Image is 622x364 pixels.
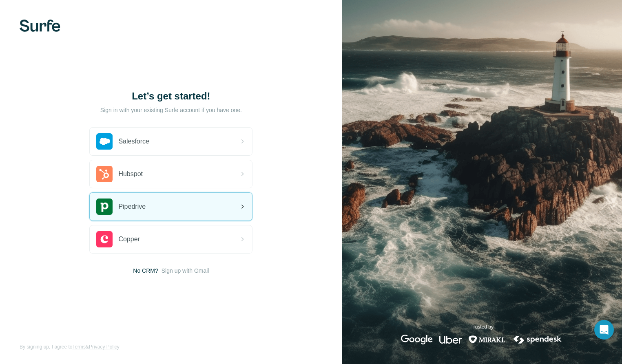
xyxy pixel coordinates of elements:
span: No CRM? [133,267,158,275]
span: Hubspot [118,169,143,179]
span: Copper [118,234,139,244]
a: Terms [72,344,86,350]
button: Sign up with Gmail [162,267,209,275]
h1: Let’s get started! [89,90,252,103]
span: Salesforce [118,137,149,146]
img: spendesk's logo [512,335,563,344]
img: uber's logo [439,335,462,344]
img: pipedrive's logo [96,199,113,215]
p: Sign in with your existing Surfe account if you have one. [100,106,242,114]
div: Open Intercom Messenger [594,320,614,340]
img: mirakl's logo [468,335,506,344]
a: Privacy Policy [89,344,120,350]
img: hubspot's logo [96,166,113,182]
img: copper's logo [96,231,113,247]
p: Trusted by [471,323,494,331]
img: Surfe's logo [20,20,60,32]
img: google's logo [401,335,433,344]
span: Pipedrive [118,202,146,212]
img: salesforce's logo [96,133,113,150]
span: By signing up, I agree to & [20,343,120,351]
